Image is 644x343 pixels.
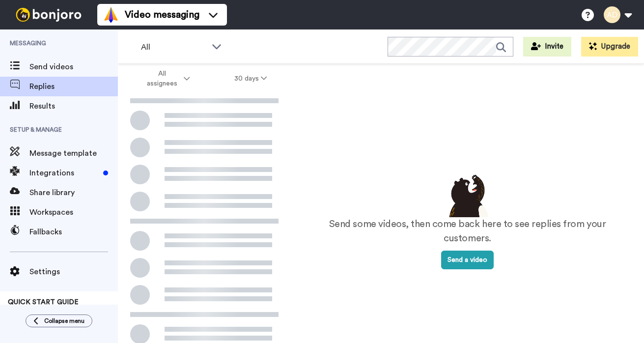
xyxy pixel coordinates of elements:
[29,167,99,179] span: Integrations
[29,147,118,159] span: Message template
[103,7,119,23] img: vm-color.svg
[29,206,118,218] span: Workspaces
[26,314,92,327] button: Collapse menu
[142,69,182,88] span: All assignees
[8,299,79,306] span: QUICK START GUIDE
[120,65,212,92] button: All assignees
[441,251,494,269] button: Send a video
[44,317,84,325] span: Collapse menu
[29,266,118,278] span: Settings
[581,37,638,57] button: Upgrade
[212,70,289,87] button: 30 days
[523,37,571,57] button: Invite
[29,226,118,238] span: Fallbacks
[141,41,207,53] span: All
[29,61,118,73] span: Send videos
[310,217,624,245] p: Send some videos, then come back here to see replies from your customers.
[29,100,118,112] span: Results
[125,8,199,22] span: Video messaging
[443,172,492,217] img: results-emptystates.png
[441,257,494,263] a: Send a video
[29,187,118,199] span: Share library
[29,81,118,92] span: Replies
[12,8,85,22] img: bj-logo-header-white.svg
